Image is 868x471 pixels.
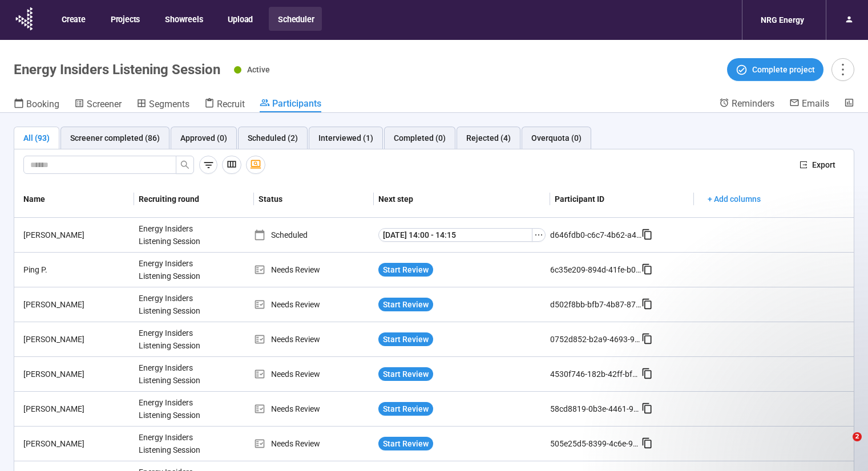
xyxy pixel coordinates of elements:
[829,432,857,460] iframe: Intercom live chat
[708,193,761,205] span: + Add columns
[134,218,220,252] div: Energy Insiders Listening Session
[180,132,227,144] div: Approved (0)
[550,298,641,311] div: d502f8bb-bfb7-4b87-8764-08efc5be9c94
[378,228,532,242] button: [DATE] 14:00 - 14:15
[134,287,220,322] div: Energy Insiders Listening Session
[70,132,160,144] div: Screener completed (86)
[378,332,433,346] button: Start Review
[835,62,850,77] span: more
[383,368,429,380] span: Start Review
[790,156,845,174] button: exportExport
[378,437,433,450] button: Start Review
[383,403,429,415] span: Start Review
[531,132,582,144] div: Overquota (0)
[550,263,641,276] div: 6c35e209-894d-41fe-b056-b17845debdfe
[394,132,446,144] div: Completed (0)
[383,229,456,241] span: [DATE] 14:00 - 14:15
[156,7,211,31] button: Showreels
[378,367,433,381] button: Start Review
[14,98,59,112] a: Booking
[87,99,122,109] span: Screener
[383,298,429,311] span: Start Review
[754,9,811,31] div: NRG Energy
[19,229,134,241] div: [PERSON_NAME]
[19,437,134,450] div: [PERSON_NAME]
[374,181,550,218] th: Next step
[550,229,641,241] div: d646fdb0-c6c7-4b62-a490-cbfcc2029e8b
[254,263,374,276] div: Needs Review
[853,432,862,441] span: 2
[19,368,134,380] div: [PERSON_NAME]
[247,65,270,74] span: Active
[53,7,94,31] button: Create
[831,58,854,81] button: more
[19,333,134,346] div: [PERSON_NAME]
[260,98,321,112] a: Participants
[134,253,220,287] div: Energy Insiders Listening Session
[550,181,694,218] th: Participant ID
[74,98,122,112] a: Screener
[217,99,245,109] span: Recruit
[134,357,220,391] div: Energy Insiders Listening Session
[134,181,254,218] th: Recruiting round
[19,263,134,276] div: Ping P.
[550,403,641,415] div: 58cd8819-0b3e-4461-9be9-a69f78e102b0
[102,7,148,31] button: Projects
[254,333,374,346] div: Needs Review
[254,229,374,241] div: Scheduled
[134,322,220,356] div: Energy Insiders Listening Session
[204,98,245,112] a: Recruit
[800,161,808,169] span: export
[254,298,374,311] div: Needs Review
[532,228,546,242] button: ellipsis
[176,156,194,174] button: search
[550,437,641,450] div: 505e25d5-8399-4c6e-9c79-9d60f685c2e1
[466,132,511,144] div: Rejected (4)
[383,333,429,346] span: Start Review
[248,132,298,144] div: Scheduled (2)
[23,132,50,144] div: All (93)
[149,99,189,109] span: Segments
[134,427,220,461] div: Energy Insiders Listening Session
[383,437,429,450] span: Start Review
[14,62,220,78] h1: Energy Insiders Listening Session
[19,298,134,311] div: [PERSON_NAME]
[254,403,374,415] div: Needs Review
[378,298,433,311] button: Start Review
[719,98,774,111] a: Reminders
[219,7,261,31] button: Upload
[789,98,829,111] a: Emails
[254,181,374,218] th: Status
[180,160,189,169] span: search
[550,333,641,346] div: 0752d852-b2a9-4693-9202-559956aa610d
[732,98,774,109] span: Reminders
[752,63,815,76] span: Complete project
[550,368,641,380] div: 4530f746-182b-42ff-bf7a-3caf6b1413fc
[318,132,373,144] div: Interviewed (1)
[699,190,770,208] button: + Add columns
[26,99,59,109] span: Booking
[134,392,220,426] div: Energy Insiders Listening Session
[254,437,374,450] div: Needs Review
[812,159,835,171] span: Export
[383,263,429,276] span: Start Review
[136,98,189,112] a: Segments
[378,402,433,416] button: Start Review
[269,7,322,31] button: Scheduler
[802,98,829,109] span: Emails
[272,98,321,109] span: Participants
[19,403,134,415] div: [PERSON_NAME]
[727,58,823,81] button: Complete project
[378,263,433,277] button: Start Review
[254,368,374,380] div: Needs Review
[534,230,543,239] span: ellipsis
[14,181,134,218] th: Name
